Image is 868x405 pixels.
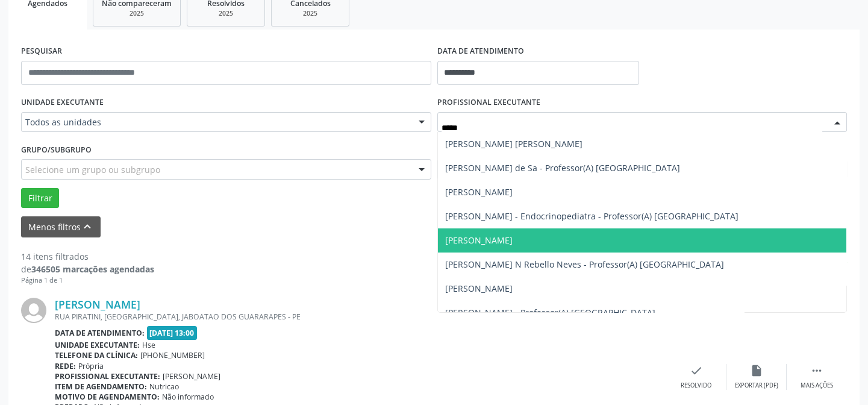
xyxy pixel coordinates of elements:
[445,138,582,149] span: [PERSON_NAME] [PERSON_NAME]
[55,350,138,360] b: Telefone da clínica:
[78,361,104,371] span: Própria
[149,381,179,392] span: Nutricao
[21,250,154,263] div: 14 itens filtrados
[147,326,198,340] span: [DATE] 13:00
[280,9,340,18] div: 2025
[21,42,62,61] label: PESQUISAR
[55,392,160,402] b: Motivo de agendamento:
[690,364,703,377] i: check
[445,162,680,174] span: [PERSON_NAME] de Sa - Professor(A) [GEOGRAPHIC_DATA]
[25,116,407,128] span: Todos as unidades
[445,283,513,294] span: [PERSON_NAME]
[437,93,540,112] label: PROFISSIONAL EXECUTANTE
[21,263,154,275] div: de
[55,328,145,338] b: Data de atendimento:
[445,307,655,318] span: [PERSON_NAME] - Professor(A) [GEOGRAPHIC_DATA]
[21,275,154,286] div: Página 1 de 1
[162,392,214,402] span: Não informado
[437,42,524,61] label: DATA DE ATENDIMENTO
[102,9,172,18] div: 2025
[196,9,256,18] div: 2025
[21,216,101,237] button: Menos filtroskeyboard_arrow_up
[445,234,513,246] span: [PERSON_NAME]
[163,371,220,381] span: [PERSON_NAME]
[81,220,94,233] i: keyboard_arrow_up
[750,364,763,377] i: insert_drive_file
[810,364,823,377] i: 
[25,163,160,176] span: Selecione um grupo ou subgrupo
[21,298,46,323] img: img
[21,93,104,112] label: UNIDADE EXECUTANTE
[445,186,513,198] span: [PERSON_NAME]
[445,210,738,222] span: [PERSON_NAME] - Endocrinopediatra - Professor(A) [GEOGRAPHIC_DATA]
[142,340,155,350] span: Hse
[55,371,160,381] b: Profissional executante:
[55,340,140,350] b: Unidade executante:
[21,188,59,209] button: Filtrar
[55,361,76,371] b: Rede:
[445,259,724,270] span: [PERSON_NAME] N Rebello Neves - Professor(A) [GEOGRAPHIC_DATA]
[801,381,833,390] div: Mais ações
[735,381,778,390] div: Exportar (PDF)
[55,312,666,322] div: RUA PIRATINI, [GEOGRAPHIC_DATA], JABOATAO DOS GUARARAPES - PE
[55,381,147,392] b: Item de agendamento:
[140,350,205,360] span: [PHONE_NUMBER]
[21,140,92,159] label: Grupo/Subgrupo
[55,298,140,311] a: [PERSON_NAME]
[31,263,154,275] strong: 346505 marcações agendadas
[681,381,711,390] div: Resolvido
